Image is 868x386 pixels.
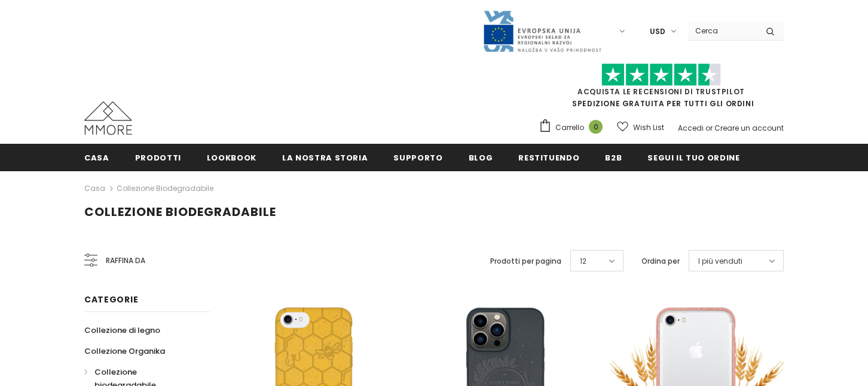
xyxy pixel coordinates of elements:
[135,144,181,171] a: Prodotti
[688,22,757,39] input: Search Site
[84,101,132,135] img: Casi MMORE
[282,144,368,171] a: La nostra storia
[617,117,664,138] a: Wish List
[482,26,602,36] a: Javni Razpis
[84,203,276,220] span: Collezione biodegradabile
[84,152,109,163] span: Casa
[84,181,105,196] a: Casa
[117,183,213,193] a: Collezione biodegradabile
[705,123,713,133] span: or
[678,123,704,133] a: Accedi
[650,26,665,38] span: USD
[84,341,165,362] a: Collezione Organika
[633,122,664,134] span: Wish List
[577,87,745,97] a: Acquista le recensioni di TrustPilot
[539,69,784,109] span: SPEDIZIONE GRATUITA PER TUTTI GLI ORDINI
[589,120,603,134] span: 0
[84,325,160,336] span: Collezione di legno
[84,345,165,357] span: Collezione Organika
[641,255,680,267] label: Ordina per
[282,152,368,163] span: La nostra storia
[605,152,622,163] span: B2B
[135,152,181,163] span: Prodotti
[580,255,586,267] span: 12
[539,119,609,137] a: Carrello 0
[207,144,256,171] a: Lookbook
[601,63,721,87] img: Fidati di Pilot Stars
[647,152,739,163] span: Segui il tuo ordine
[469,144,493,171] a: Blog
[518,144,579,171] a: Restituendo
[207,152,256,163] span: Lookbook
[698,255,742,267] span: I più venduti
[393,144,442,171] a: supporto
[393,152,442,163] span: supporto
[714,123,784,133] a: Creare un account
[518,152,579,163] span: Restituendo
[482,10,602,53] img: Javni Razpis
[555,122,584,134] span: Carrello
[490,255,561,267] label: Prodotti per pagina
[605,144,622,171] a: B2B
[84,294,138,305] span: Categorie
[469,152,493,163] span: Blog
[647,144,739,171] a: Segui il tuo ordine
[106,254,145,267] span: Raffina da
[84,320,160,341] a: Collezione di legno
[84,144,109,171] a: Casa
